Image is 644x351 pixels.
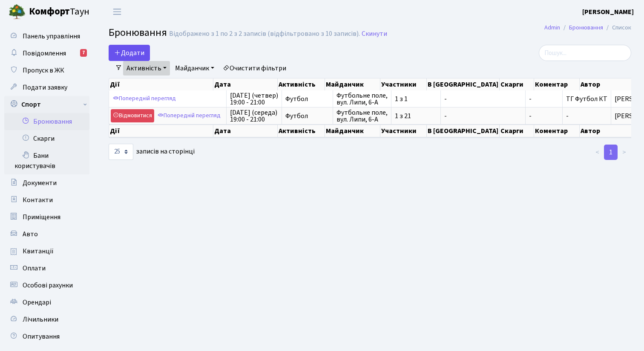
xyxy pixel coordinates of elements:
div: 7 [80,49,87,57]
a: Бронювання [569,23,603,32]
a: Авто [4,226,89,243]
button: Додати [109,45,150,61]
label: записів на сторінці [109,144,195,160]
th: Участники [380,125,426,137]
th: Майданчик [325,125,380,137]
th: Дії [109,125,213,137]
span: [DATE] (четвер) 19:00 - 21:00 [230,92,278,106]
span: - [529,113,559,119]
th: Дата [213,125,278,137]
th: Коментар [534,78,580,90]
a: Квитанції [4,243,89,260]
span: 1 з 1 [395,96,437,102]
th: Участники [380,78,426,90]
a: Оплати [4,260,89,277]
span: Футбольне поле, вул. Липи, 6-А [336,92,388,106]
a: Попередній перегляд [155,109,223,122]
a: Панель управління [4,28,89,45]
button: Переключити навігацію [106,5,128,19]
span: Оплати [23,264,46,273]
span: - [444,96,522,102]
a: Скинути [362,30,387,38]
span: [DATE] (середа) 19:00 - 21:00 [230,109,278,123]
th: Майданчик [325,78,380,90]
a: Повідомлення7 [4,45,89,62]
a: Бронювання [4,113,89,130]
a: 1 [604,145,618,160]
span: Повідомлення [23,49,66,58]
img: logo.png [9,3,26,20]
span: Таун [29,5,89,19]
span: Лічильники [23,315,58,324]
span: 1 з 21 [395,113,437,119]
span: Авто [23,229,38,239]
th: Дата [213,78,278,90]
b: Комфорт [29,5,70,18]
th: Скарги [500,78,535,90]
a: Бани користувачів [4,147,89,174]
a: Відмовитися [111,109,154,122]
a: Спорт [4,96,89,113]
span: Пропуск в ЖК [23,66,64,75]
th: В [GEOGRAPHIC_DATA] [427,78,500,90]
span: Квитанції [23,247,54,256]
th: Дії [109,78,213,90]
div: Відображено з 1 по 2 з 2 записів (відфільтровано з 10 записів). [169,30,360,38]
span: Документи [23,178,57,188]
a: Контакти [4,191,89,209]
th: Активність [278,78,325,90]
span: Футбол [285,96,329,102]
span: Бронювання [109,25,167,40]
a: Активність [123,61,170,75]
nav: breadcrumb [532,19,644,37]
a: [PERSON_NAME] [582,7,634,17]
a: Документи [4,174,89,191]
a: Очистити фільтри [219,61,290,75]
span: Футбольне поле, вул. Липи, 6-А [336,109,388,123]
span: Опитування [23,332,60,341]
a: Особові рахунки [4,277,89,294]
a: Попередній перегляд [111,92,178,105]
a: Майданчик [172,61,218,75]
span: - [529,96,559,102]
a: Подати заявку [4,79,89,96]
a: Лічильники [4,311,89,328]
li: Список [603,23,631,32]
th: Коментар [534,125,580,137]
input: Пошук... [539,45,631,61]
span: ТГ Футбол КТ [566,94,607,104]
b: [PERSON_NAME] [582,7,634,17]
span: - [566,111,569,121]
a: Пропуск в ЖК [4,62,89,79]
a: Приміщення [4,209,89,226]
span: Орендарі [23,298,51,307]
a: Скарги [4,130,89,147]
span: Футбол [285,113,329,119]
a: Admin [544,23,560,32]
th: В [GEOGRAPHIC_DATA] [427,125,500,137]
span: Приміщення [23,212,60,222]
a: Орендарі [4,294,89,311]
span: Особові рахунки [23,281,73,290]
select: записів на сторінці [109,144,133,160]
th: Скарги [500,125,535,137]
th: Активність [278,125,325,137]
span: Контакти [23,195,53,205]
span: Подати заявку [23,83,67,92]
span: Панель управління [23,32,80,41]
span: - [444,113,522,119]
a: Опитування [4,328,89,345]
